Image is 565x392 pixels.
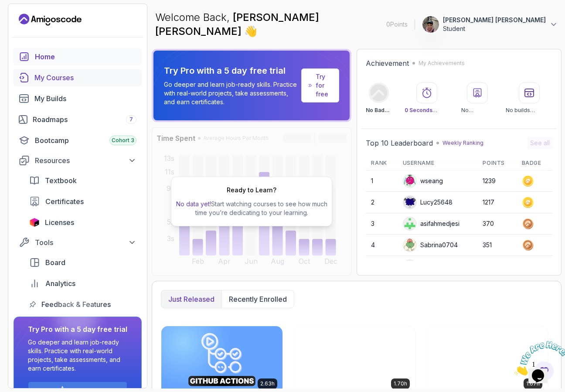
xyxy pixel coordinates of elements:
[14,153,142,168] button: Resources
[366,170,397,192] td: 1
[316,72,332,99] a: Try for free
[366,256,397,277] td: 5
[442,140,483,147] p: Weekly Ranking
[3,3,58,38] img: Chat attention grabber
[243,23,259,40] span: 👋
[403,217,459,231] div: asifahmedjesi
[422,16,439,33] img: user profile image
[260,380,275,387] p: 2.63h
[511,337,565,379] iframe: chat widget
[164,65,298,77] p: Try Pro with a 5 day free trial
[403,238,458,252] div: Sabrina0704
[45,217,74,228] span: Licenses
[443,24,546,33] p: Student
[403,196,416,209] img: default monster avatar
[155,10,379,38] p: Welcome Back,
[35,51,136,62] div: Home
[14,69,142,86] a: courses
[227,186,276,194] h2: Ready to Learn?
[394,380,407,387] p: 1.70h
[477,192,516,213] td: 1217
[35,155,136,166] div: Resources
[366,213,397,235] td: 3
[112,137,134,144] span: Cohort 3
[155,11,319,37] span: [PERSON_NAME] [PERSON_NAME]
[366,192,397,213] td: 2
[24,254,142,271] a: board
[403,174,443,188] div: wseang
[526,380,540,387] p: 1.67h
[403,239,416,252] img: default monster avatar
[14,48,142,65] a: home
[386,20,408,29] p: 0 Points
[35,135,136,146] div: Bootcamp
[443,16,546,24] p: [PERSON_NAME] [PERSON_NAME]
[45,175,77,186] span: Textbook
[45,278,75,289] span: Analytics
[29,218,40,227] img: jetbrains icon
[24,193,142,210] a: certificates
[45,257,65,268] span: Board
[34,72,136,83] div: My Courses
[24,296,142,313] a: feedback
[164,80,298,106] p: Go deeper and learn job-ready skills. Practice with real-world projects, take assessments, and ea...
[366,138,433,148] h2: Top 10 Leaderboard
[3,3,7,11] span: 1
[422,16,558,33] button: user profile image[PERSON_NAME] [PERSON_NAME]Student
[477,235,516,256] td: 351
[14,132,142,149] a: bootcamp
[403,260,416,273] img: user profile image
[229,294,287,304] p: Recently enrolled
[168,294,214,304] p: Just released
[366,235,397,256] td: 4
[403,195,453,209] div: Lucy25648
[528,137,552,149] button: See all
[506,107,552,114] p: No builds completed
[405,107,437,113] span: 0 Seconds
[176,200,211,208] span: No data yet!
[35,237,136,248] div: Tools
[477,213,516,235] td: 370
[477,170,516,192] td: 1239
[175,200,328,217] p: Start watching courses to see how much time you’re dedicating to your learning.
[301,68,339,102] a: Try for free
[366,58,409,68] h2: Achievement
[19,13,82,27] a: Landing page
[366,107,392,114] p: No Badge :(
[461,107,494,114] p: No certificates
[33,114,136,125] div: Roadmaps
[161,290,221,308] button: Just released
[24,172,142,189] a: textbook
[403,259,441,273] div: amacut
[405,107,449,114] p: Watched
[398,156,478,170] th: Username
[24,275,142,292] a: analytics
[477,256,516,277] td: 295
[34,93,136,104] div: My Builds
[14,235,142,250] button: Tools
[403,174,416,187] img: default monster avatar
[366,156,397,170] th: Rank
[14,90,142,107] a: builds
[129,116,133,123] span: 7
[14,111,142,128] a: roadmaps
[419,60,465,67] p: My Achievements
[45,196,84,207] span: Certificates
[403,217,416,230] img: user profile image
[41,299,111,310] span: Feedback & Features
[28,338,127,373] p: Go deeper and learn job-ready skills. Practice with real-world projects, take assessments, and ea...
[517,156,552,170] th: Badge
[221,290,294,308] button: Recently enrolled
[477,156,516,170] th: Points
[24,214,142,231] a: licenses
